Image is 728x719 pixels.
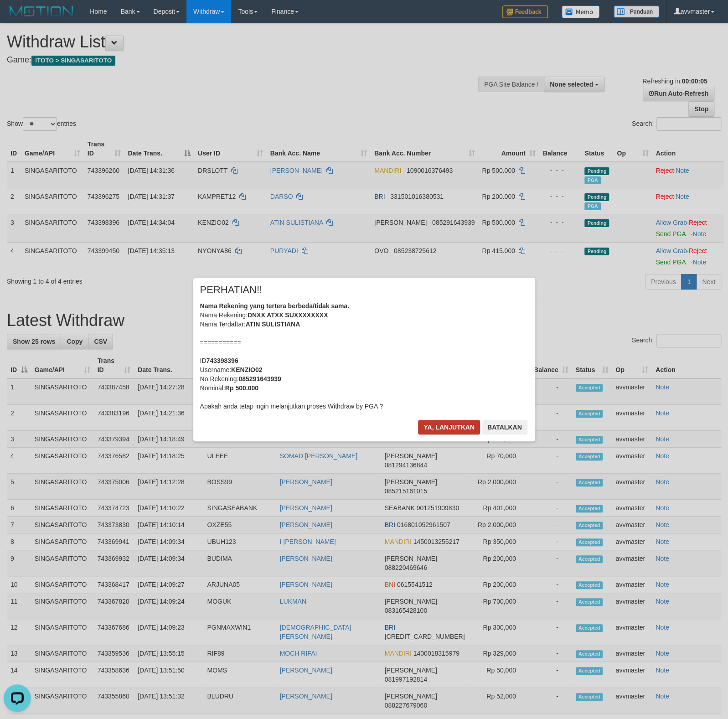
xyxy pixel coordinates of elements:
[225,384,258,392] b: Rp 500.000
[207,357,238,364] b: 743398396
[231,366,262,373] b: KENZIO02
[482,420,527,435] button: Batalkan
[248,311,328,319] b: DNXX ATXX SUXXXXXXXX
[4,4,31,31] button: Open LiveChat chat widget
[418,420,480,435] button: Ya, lanjutkan
[200,302,350,310] b: Nama Rekening yang tertera berbeda/tidak sama.
[238,375,281,383] b: 085291643939
[200,285,263,295] span: PERHATIAN!!
[246,321,300,328] b: ATIN SULISTIANA
[200,301,528,411] div: Nama Rekening: Nama Terdaftar: =========== ID Username: No Rekening: Nominal: Apakah anda tetap i...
